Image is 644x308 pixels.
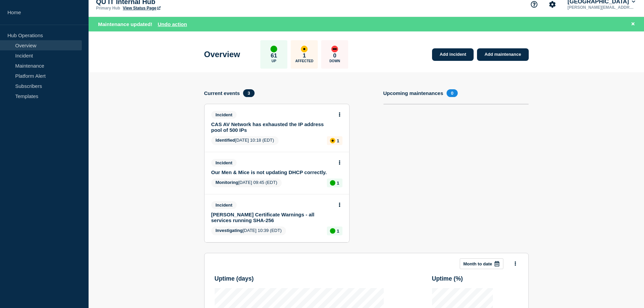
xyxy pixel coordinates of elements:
[432,48,474,61] a: Add incident
[301,46,308,52] div: affected
[211,212,333,223] a: [PERSON_NAME] Certificate Warnings - all services running SHA-256
[211,227,286,235] span: [DATE] 10:39 (EDT)
[123,6,160,10] a: View Status Page
[216,180,238,185] span: Monitoring
[477,48,528,61] a: Add maintenance
[331,46,338,52] div: down
[216,228,243,233] span: Investigating
[329,59,340,63] p: Down
[460,258,503,269] button: Month to date
[211,121,333,133] a: CAS AV Network has exhausted the IP address pool of 500 IPs
[337,138,339,143] p: 1
[211,111,237,119] span: Incident
[158,21,187,27] button: Undo action
[330,228,335,234] div: up
[204,50,240,59] h1: Overview
[204,90,240,96] h4: Current events
[330,138,335,143] div: affected
[566,5,637,10] p: [PERSON_NAME][EMAIL_ADDRESS][PERSON_NAME][DOMAIN_NAME]
[271,59,276,63] p: Up
[383,90,444,96] h4: Upcoming maintenances
[330,180,335,186] div: up
[211,169,333,175] a: Our Men & Mice is not updating DHCP correctly.
[463,261,492,266] p: Month to date
[271,52,277,59] p: 61
[432,275,518,282] h3: Uptime ( % )
[333,52,336,59] p: 0
[295,59,313,63] p: Affected
[211,159,237,167] span: Incident
[216,138,235,143] span: Identified
[447,89,458,97] span: 0
[337,229,339,234] p: 1
[96,6,120,10] p: Primary Hub
[243,89,254,97] span: 3
[211,136,279,145] span: [DATE] 10:18 (EDT)
[337,181,339,186] p: 1
[211,201,237,209] span: Incident
[211,179,282,187] span: [DATE] 09:45 (EDT)
[98,21,152,27] span: Maintenance updated!
[303,52,306,59] p: 1
[215,275,384,282] h3: Uptime ( days )
[270,46,277,52] div: up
